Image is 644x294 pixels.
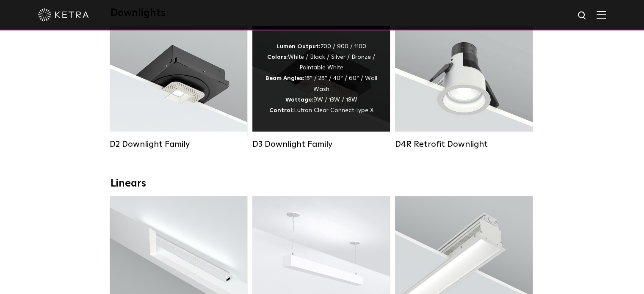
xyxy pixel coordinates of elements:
[38,8,89,21] img: ketra-logo-2019-white
[269,107,294,113] strong: Control:
[577,11,588,21] img: search icon
[110,26,247,149] a: D2 Downlight Family Lumen Output:1200Colors:White / Black / Gloss Black / Silver / Bronze / Silve...
[265,75,304,81] strong: Beam Angles:
[285,97,313,103] strong: Wattage:
[265,41,377,116] div: 700 / 900 / 1100 White / Black / Silver / Bronze / Paintable White 15° / 25° / 40° / 60° / Wall W...
[294,107,373,113] span: Lutron Clear Connect Type X
[395,26,533,149] a: D4R Retrofit Downlight Lumen Output:800Colors:White / BlackBeam Angles:15° / 25° / 40° / 60°Watta...
[267,54,288,60] strong: Colors:
[252,139,390,149] div: D3 Downlight Family
[276,44,321,49] strong: Lumen Output:
[395,139,533,149] div: D4R Retrofit Downlight
[252,26,390,149] a: D3 Downlight Family Lumen Output:700 / 900 / 1100Colors:White / Black / Silver / Bronze / Paintab...
[597,11,606,19] img: Hamburger%20Nav.svg
[110,139,247,149] div: D2 Downlight Family
[111,178,534,190] div: Linears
